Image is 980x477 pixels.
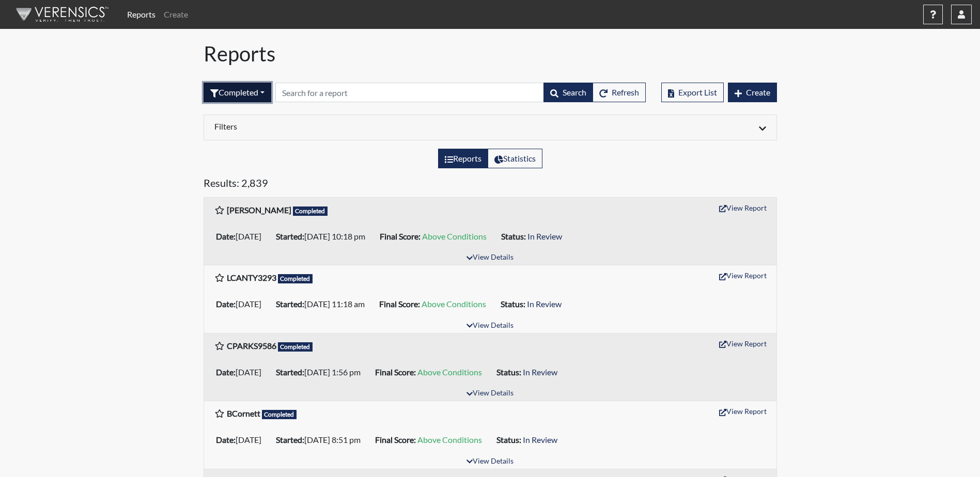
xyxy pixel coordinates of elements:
[227,408,260,418] b: BCornett
[216,299,236,309] b: Date:
[523,367,557,377] span: In Review
[276,231,304,241] b: Started:
[212,296,272,312] li: [DATE]
[204,83,271,102] button: Completed
[746,87,770,97] span: Create
[462,455,518,469] button: View Details
[212,364,272,380] li: [DATE]
[272,432,371,448] li: [DATE] 8:51 pm
[123,4,160,25] a: Reports
[278,274,313,283] span: Completed
[462,319,518,333] button: View Details
[714,403,771,419] button: View Report
[543,83,593,102] button: Search
[214,121,483,131] h6: Filters
[593,83,646,102] button: Refresh
[275,83,544,102] input: Search by Registration ID, Interview Number, or Investigation Name.
[207,121,774,134] div: Click to expand/collapse filters
[714,267,771,283] button: View Report
[678,87,717,97] span: Export List
[563,87,586,97] span: Search
[227,205,291,215] b: [PERSON_NAME]
[496,435,521,444] b: Status:
[527,299,562,309] span: In Review
[204,83,271,102] div: Filter by interview status
[728,83,777,102] button: Create
[422,299,486,309] span: Above Conditions
[661,83,724,102] button: Export List
[496,367,521,377] b: Status:
[276,435,304,444] b: Started:
[276,367,304,377] b: Started:
[262,410,297,419] span: Completed
[227,341,276,351] b: CPARKS9586
[417,367,482,377] span: Above Conditions
[462,251,518,265] button: View Details
[438,149,488,168] label: View the list of reports
[501,299,525,309] b: Status:
[204,177,777,193] h5: Results: 2,839
[612,87,639,97] span: Refresh
[714,336,771,352] button: View Report
[380,231,421,241] b: Final Score:
[272,228,376,245] li: [DATE] 10:18 pm
[375,367,416,377] b: Final Score:
[501,231,526,241] b: Status:
[227,273,276,282] b: LCANTY3293
[272,364,371,380] li: [DATE] 1:56 pm
[523,435,557,444] span: In Review
[212,228,272,245] li: [DATE]
[216,231,236,241] b: Date:
[276,299,304,309] b: Started:
[272,296,375,312] li: [DATE] 11:18 am
[462,387,518,401] button: View Details
[417,435,482,444] span: Above Conditions
[375,435,416,444] b: Final Score:
[278,342,313,352] span: Completed
[212,432,272,448] li: [DATE]
[422,231,487,241] span: Above Conditions
[160,4,192,25] a: Create
[216,435,236,444] b: Date:
[714,200,771,216] button: View Report
[527,231,562,241] span: In Review
[204,41,777,66] h1: Reports
[488,149,542,168] label: View statistics about completed interviews
[216,367,236,377] b: Date:
[293,206,328,216] span: Completed
[379,299,420,309] b: Final Score:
